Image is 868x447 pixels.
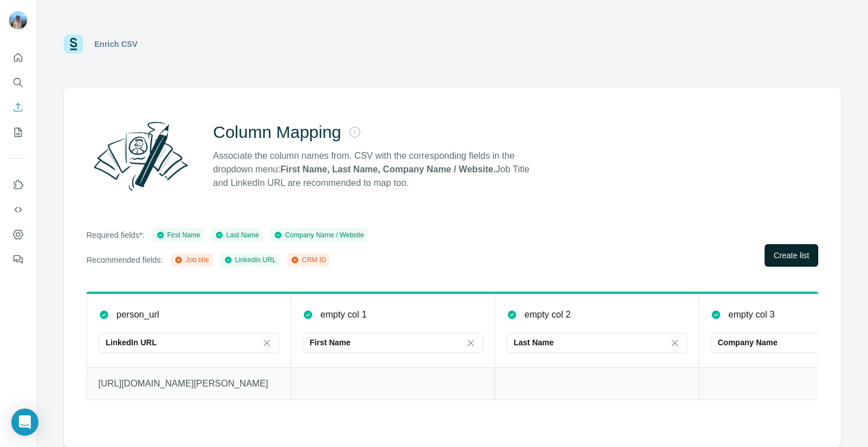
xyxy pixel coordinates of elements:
button: Create list [765,244,818,267]
div: LinkedIn URL [224,255,276,265]
p: Associate the column names from. CSV with the corresponding fields in the dropdown menu: Job Titl... [213,149,540,190]
p: empty col 2 [524,308,571,322]
img: Surfe Logo [64,34,83,54]
div: Company Name / Website [274,230,364,240]
button: Enrich CSV [9,97,27,118]
span: Create list [774,250,809,261]
button: My lists [9,122,27,142]
div: CRM ID [290,255,326,265]
div: Job title [174,255,209,265]
button: Use Surfe on LinkedIn [9,175,27,195]
img: Avatar [9,11,27,29]
div: Open Intercom Messenger [11,409,38,436]
button: Quick start [9,47,27,68]
h2: Column Mapping [213,122,341,142]
p: person_url [116,308,159,322]
p: empty col 1 [320,308,367,322]
p: LinkedIn URL [106,337,157,348]
p: Required fields*: [86,229,145,241]
button: Feedback [9,249,27,270]
div: Enrich CSV [94,38,137,50]
p: Last Name [514,337,554,348]
div: First Name [156,230,201,240]
p: [URL][DOMAIN_NAME][PERSON_NAME] [98,377,279,390]
p: empty col 3 [728,308,775,322]
button: Search [9,72,27,93]
img: Surfe Illustration - Column Mapping [86,115,195,197]
strong: First Name, Last Name, Company Name / Website. [280,164,496,174]
p: Recommended fields: [86,254,163,266]
p: Company Name [718,337,778,348]
p: First Name [310,337,350,348]
button: Dashboard [9,224,27,245]
button: Use Surfe API [9,199,27,220]
div: Last Name [215,230,259,240]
